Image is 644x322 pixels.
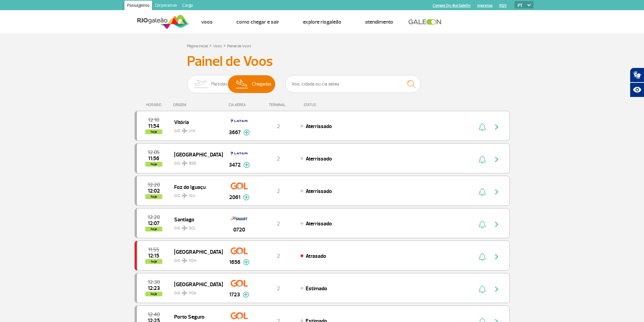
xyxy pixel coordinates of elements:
img: sino-painel-voo.svg [479,285,486,293]
img: mais-info-painel-voo.svg [243,162,250,168]
img: seta-direita-painel-voo.svg [493,220,501,228]
a: Cargo [180,1,196,11]
span: Aterrissado [306,220,332,227]
img: sino-painel-voo.svg [479,123,486,131]
img: seta-direita-painel-voo.svg [493,155,501,164]
img: seta-direita-painel-voo.svg [493,188,501,196]
span: 2025-09-28 12:23:00 [148,286,160,291]
span: Porto Seguro [174,312,217,321]
span: GIG [174,157,217,167]
img: slider-embarque [190,75,211,93]
img: destiny_airplane.svg [182,160,188,166]
img: destiny_airplane.svg [182,128,188,133]
div: ORIGEM [173,103,222,107]
img: destiny_airplane.svg [182,290,188,296]
span: 2 [277,188,280,195]
span: 3667 [229,128,241,137]
span: 2025-09-28 12:05:00 [148,150,160,155]
span: 2 [277,123,280,130]
span: 2025-09-28 12:07:52 [148,221,160,226]
img: sino-painel-voo.svg [479,155,486,164]
a: > [223,42,226,49]
span: [GEOGRAPHIC_DATA] [174,150,217,159]
img: mais-info-painel-voo.svg [243,259,249,265]
a: Voos [201,19,213,25]
span: hoje [145,194,162,199]
span: Foz do Iguaçu [174,182,217,191]
img: sino-painel-voo.svg [479,253,486,261]
div: CIA AÉREA [222,103,256,107]
span: VIX [189,128,195,134]
span: GIG [174,222,217,231]
span: 2 [277,253,280,259]
img: mais-info-painel-voo.svg [243,194,249,200]
a: Passageiros [124,1,152,11]
a: > [209,42,212,49]
img: seta-direita-painel-voo.svg [493,123,501,131]
span: CGH [189,258,196,264]
span: GIG [174,287,217,296]
h3: Painel de Voos [187,53,457,70]
span: 2 [277,285,280,292]
a: Explore RIOgaleão [303,19,341,25]
span: 3472 [229,161,241,169]
span: IGU [189,193,195,199]
span: 2025-09-28 11:56:00 [148,156,159,161]
span: Atrasado [306,253,326,259]
a: RQS [499,3,507,8]
span: 2025-09-28 11:55:00 [148,247,159,252]
span: 2025-09-28 11:54:00 [148,124,159,128]
span: GIG [174,189,217,199]
span: BSB [189,160,196,167]
span: Partidas [211,75,228,93]
span: [GEOGRAPHIC_DATA] [174,280,217,289]
img: sino-painel-voo.svg [479,220,486,228]
span: hoje [145,162,162,167]
img: sino-painel-voo.svg [479,188,486,196]
button: Abrir tradutor de língua de sinais. [630,68,644,82]
span: Vitória [174,118,217,126]
span: Estimado [306,285,327,292]
span: 0720 [233,226,245,234]
a: Voos [213,44,222,49]
img: slider-desembarque [232,75,252,93]
span: 2025-09-28 12:20:00 [148,182,160,187]
span: SCL [189,225,196,231]
span: hoje [145,227,162,231]
span: Aterrissado [306,188,332,195]
span: GIG [174,254,217,264]
span: hoje [145,292,162,296]
div: STATUS [300,103,355,107]
span: 2061 [229,193,240,201]
span: 1656 [229,258,240,266]
span: Chegadas [252,75,271,93]
span: POA [189,290,196,296]
span: hoje [145,259,162,264]
input: Voo, cidade ou cia aérea [285,75,421,93]
span: Aterrissado [306,123,332,130]
a: Compra On-line GaleOn [433,3,471,8]
div: Plugin de acessibilidade da Hand Talk. [630,68,644,97]
span: 2025-09-28 12:30:00 [148,280,160,284]
a: Atendimento [365,19,393,25]
span: hoje [145,129,162,134]
span: 2025-09-28 12:40:00 [148,312,160,317]
a: Imprensa [477,3,493,8]
span: [GEOGRAPHIC_DATA] [174,247,217,256]
span: 2 [277,220,280,227]
span: 1723 [229,291,240,299]
span: 2025-09-28 12:02:48 [148,189,160,193]
img: seta-direita-painel-voo.svg [493,253,501,261]
button: Abrir recursos assistivos. [630,82,644,97]
a: Página Inicial [187,44,208,49]
a: Painel de Voos [227,44,251,49]
span: Aterrissado [306,155,332,162]
img: seta-direita-painel-voo.svg [493,285,501,293]
span: 2025-09-28 12:20:00 [148,215,160,220]
div: TERMINAL [256,103,300,107]
a: Como chegar e sair [236,19,279,25]
span: GIG [174,124,217,134]
img: destiny_airplane.svg [182,225,188,231]
img: destiny_airplane.svg [182,258,188,263]
span: 2025-09-28 12:15:00 [148,253,159,258]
